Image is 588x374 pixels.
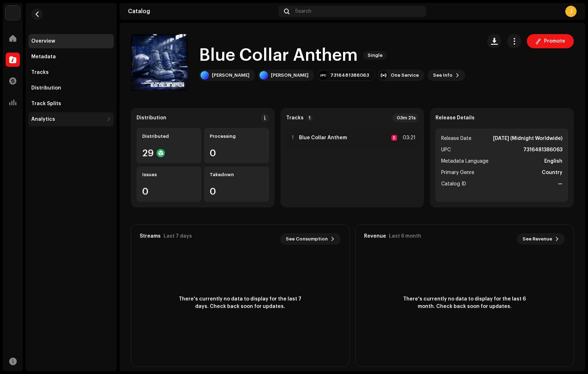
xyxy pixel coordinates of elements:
[31,38,55,44] div: Overview
[28,97,114,111] re-m-nav-item: Track Splits
[527,34,574,48] button: Promote
[299,135,347,141] strong: Blue Collar Anthem
[210,172,263,178] div: Takedown
[544,157,562,166] strong: English
[128,9,276,14] div: Catalog
[306,115,313,121] p-badge: 1
[401,296,529,310] span: There's currently no data to display for the last 6 month. Check back soon for updates.
[295,9,311,14] span: Search
[392,114,418,122] div: 03m 21s
[286,115,304,121] strong: Tracks
[164,233,192,239] div: Last 7 days
[142,134,196,139] div: Distributed
[286,232,328,246] span: See Consumption
[31,70,49,75] div: Tracks
[28,81,114,95] re-m-nav-item: Distribution
[28,112,114,126] re-m-nav-dropdown: Analytics
[441,134,471,143] span: Release Date
[28,65,114,80] re-m-nav-item: Tracks
[140,233,161,239] div: Streams
[544,34,565,48] span: Promote
[389,233,421,239] div: Last 6 month
[31,85,61,91] div: Distribution
[523,232,552,246] span: See Revenue
[542,168,562,177] strong: Country
[558,180,562,188] strong: —
[176,296,304,310] span: There's currently no data to display for the last 7 days. Check back soon for updates.
[271,72,309,78] div: [PERSON_NAME]
[363,51,387,60] span: Single
[441,180,466,188] span: Catalog ID
[391,135,397,141] div: E
[433,68,453,82] span: See Info
[441,146,451,154] span: UPC
[435,115,475,121] strong: Release Details
[31,116,55,122] div: Analytics
[31,101,61,107] div: Track Splits
[400,134,416,142] div: 03:21
[565,6,577,17] div: J
[441,168,474,177] span: Primary Genre
[517,233,565,245] button: See Revenue
[212,72,250,78] div: [PERSON_NAME]
[28,50,114,64] re-m-nav-item: Metadata
[142,172,196,178] div: Issues
[199,44,358,67] h1: Blue Collar Anthem
[31,54,56,60] div: Metadata
[523,146,562,154] strong: 7316481386063
[441,157,488,166] span: Metadata Language
[280,233,341,245] button: See Consumption
[210,134,263,139] div: Processing
[137,115,166,121] div: Distribution
[28,34,114,48] re-m-nav-item: Overview
[330,72,369,78] div: 7316481386063
[6,6,20,20] img: acab2465-393a-471f-9647-fa4d43662784
[427,70,465,81] button: See Info
[391,72,419,78] div: One Service
[364,233,386,239] div: Revenue
[493,134,562,143] strong: [DATE] (Midnight Worldwide)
